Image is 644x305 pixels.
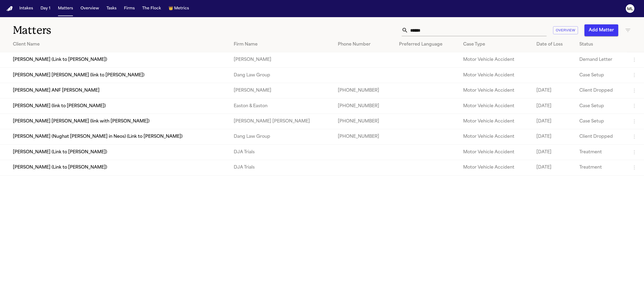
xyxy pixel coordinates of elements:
[575,83,627,98] td: Client Dropped
[575,114,627,129] td: Case Setup
[459,98,532,114] td: Motor Vehicle Accident
[229,160,334,175] td: DJA Trials
[532,144,575,160] td: [DATE]
[399,41,454,48] div: Preferred Language
[13,24,198,37] h1: Matters
[532,160,575,175] td: [DATE]
[334,98,395,114] td: [PHONE_NUMBER]
[459,114,532,129] td: Motor Vehicle Accident
[6,6,13,11] img: Finch Logo
[38,4,53,13] button: Day 1
[459,129,532,144] td: Motor Vehicle Accident
[56,4,75,13] button: Matters
[78,4,101,13] button: Overview
[579,41,623,48] div: Status
[229,129,334,144] td: Dang Law Group
[575,52,627,68] td: Demand Letter
[536,41,571,48] div: Date of Loss
[140,4,163,13] button: The Flock
[13,41,225,48] div: Client Name
[532,98,575,114] td: [DATE]
[334,83,395,98] td: [PHONE_NUMBER]
[575,129,627,144] td: Client Dropped
[575,98,627,114] td: Case Setup
[6,6,13,11] a: Home
[459,144,532,160] td: Motor Vehicle Accident
[229,114,334,129] td: [PERSON_NAME] [PERSON_NAME]
[553,26,578,35] button: Overview
[229,144,334,160] td: DJA Trials
[584,24,618,36] button: Add Matter
[459,68,532,83] td: Motor Vehicle Accident
[229,83,334,98] td: [PERSON_NAME]
[459,52,532,68] td: Motor Vehicle Accident
[459,83,532,98] td: Motor Vehicle Accident
[575,68,627,83] td: Case Setup
[122,4,137,13] button: Firms
[338,41,390,48] div: Phone Number
[169,6,173,11] span: crown
[532,114,575,129] td: [DATE]
[174,6,189,11] span: Metrics
[229,52,334,68] td: [PERSON_NAME]
[575,160,627,175] td: Treatment
[334,129,395,144] td: [PHONE_NUMBER]
[234,41,329,48] div: Firm Name
[334,114,395,129] td: [PHONE_NUMBER]
[459,160,532,175] td: Motor Vehicle Accident
[229,68,334,83] td: Dang Law Group
[104,4,119,13] button: Tasks
[229,98,334,114] td: Easton & Easton
[463,41,528,48] div: Case Type
[627,7,633,11] text: ML
[17,4,35,13] button: Intakes
[166,4,191,13] button: crownMetrics
[575,144,627,160] td: Treatment
[532,83,575,98] td: [DATE]
[532,129,575,144] td: [DATE]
